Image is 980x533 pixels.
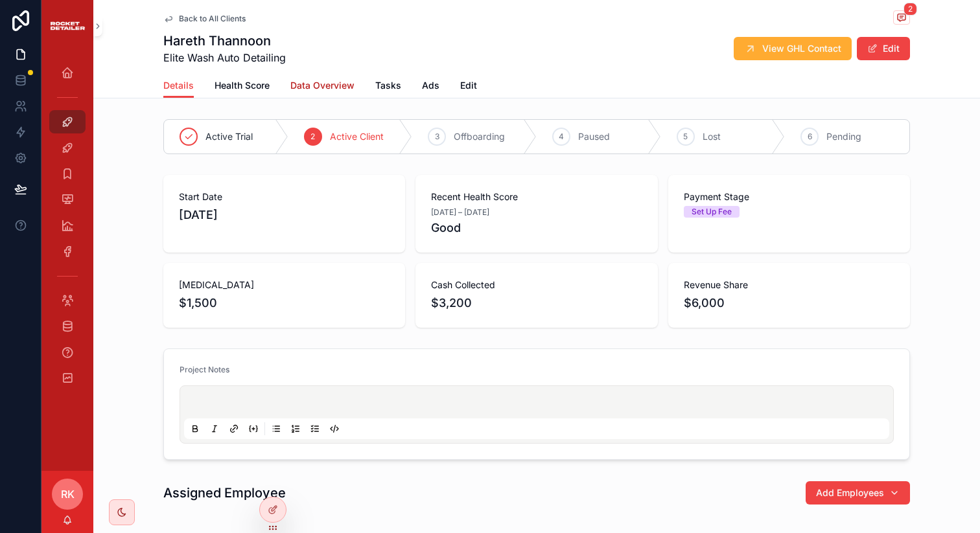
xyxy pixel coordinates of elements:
[454,130,505,143] span: Offboarding
[163,79,194,92] span: Details
[435,131,439,142] span: 3
[684,294,894,312] span: $6,000
[375,79,401,92] span: Tasks
[806,481,910,505] button: Add Employees
[310,131,315,142] span: 2
[893,10,910,27] button: 2
[692,206,732,218] div: Set Up Fee
[179,206,390,224] span: [DATE]
[431,219,642,237] span: Good
[762,42,841,55] span: View GHL Contact
[163,50,286,65] span: Elite Wash Auto Detailing
[559,131,564,142] span: 4
[179,294,390,312] span: $1,500
[857,37,910,60] button: Edit
[422,79,439,92] span: Ads
[290,79,355,92] span: Data Overview
[684,278,894,291] span: Revenue Share
[163,32,286,50] h1: Hareth Thannoon
[703,130,721,143] span: Lost
[683,131,688,142] span: 5
[205,130,253,143] span: Active Trial
[422,74,439,100] a: Ads
[215,79,270,92] span: Health Score
[808,131,812,142] span: 6
[163,14,246,24] a: Back to All Clients
[734,37,852,60] button: View GHL Contact
[41,52,93,407] div: scrollable content
[61,486,75,502] span: RK
[431,207,489,218] span: [DATE] – [DATE]
[431,278,642,291] span: Cash Collected
[816,486,884,499] span: Add Employees
[684,190,894,203] span: Payment Stage
[904,3,917,16] span: 2
[290,74,355,100] a: Data Overview
[179,190,390,203] span: Start Date
[826,130,861,143] span: Pending
[180,365,229,374] span: Project Notes
[578,130,610,143] span: Paused
[460,74,477,100] a: Edit
[330,130,384,143] span: Active Client
[179,14,246,24] span: Back to All Clients
[215,74,270,100] a: Health Score
[163,484,286,502] h1: Assigned Employee
[163,74,194,98] a: Details
[431,294,642,312] span: $3,200
[179,278,390,291] span: [MEDICAL_DATA]
[431,190,642,203] span: Recent Health Score
[49,18,86,34] img: App logo
[375,74,401,100] a: Tasks
[460,79,477,92] span: Edit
